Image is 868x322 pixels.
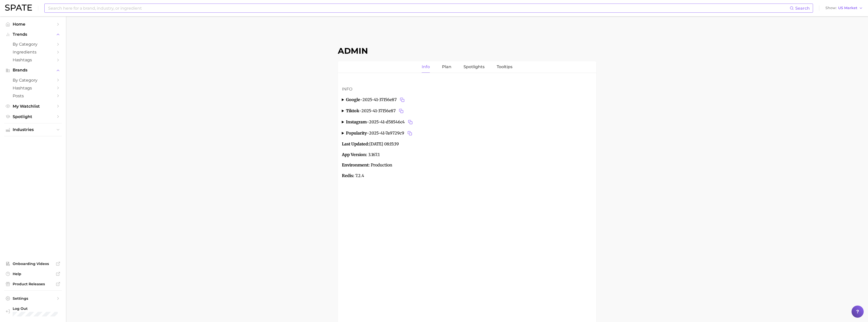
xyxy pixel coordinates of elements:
span: Brands [13,68,53,72]
span: Settings [13,296,53,301]
span: - [367,130,369,136]
summary: instagram-2025-41-d58546c4Copy 2025-41-d58546c4 to clipboard [342,119,592,126]
span: Show [825,7,837,9]
a: Hashtags [4,84,62,92]
h1: Admin [338,46,596,56]
span: 2025-41-37156e87 [361,107,405,115]
h3: Info [342,86,592,92]
strong: Environment: [342,162,370,167]
a: Help [4,270,62,278]
span: US Market [838,7,857,9]
a: Home [4,20,62,28]
span: Spotlight [13,114,53,119]
button: Brands [4,66,62,74]
button: Copy 2025-41-d58546c4 to clipboard [407,119,414,126]
p: Production [342,162,592,168]
span: Posts [13,93,53,98]
summary: tiktok-2025-41-37156e87Copy 2025-41-37156e87 to clipboard [342,107,592,115]
span: Search [795,6,810,11]
strong: tiktok [346,108,359,113]
button: Copy 2025-41-37156e87 to clipboard [399,96,406,103]
span: by Category [13,78,53,83]
strong: google [346,97,360,102]
button: Industries [4,126,62,134]
span: Hashtags [13,58,53,62]
a: Plan [442,61,451,73]
span: Home [13,22,53,27]
span: by Category [13,42,53,47]
a: Ingredients [4,48,62,56]
a: Spotlight [4,113,62,121]
p: 7.2.4 [342,173,592,179]
a: Posts [4,92,62,100]
span: Industries [13,127,53,132]
p: [DATE] 08:15:39 [342,141,592,147]
a: Log out. Currently logged in with e-mail marwat@spate.nyc. [4,305,62,318]
strong: popularity [346,130,367,136]
button: Copy 2025-41-7a9729c9 to clipboard [406,130,413,137]
a: Settings [4,295,62,302]
strong: Last Updated: [342,141,369,146]
summary: popularity-2025-41-7a9729c9Copy 2025-41-7a9729c9 to clipboard [342,130,592,137]
span: My Watchlist [13,104,53,109]
a: Spotlights [464,61,485,73]
a: Product Releases [4,280,62,288]
strong: instagram [346,119,367,124]
span: Hashtags [13,86,53,90]
a: Hashtags [4,56,62,64]
a: Info [422,61,430,73]
span: 2025-41-37156e87 [362,96,406,103]
a: Tooltips [497,61,512,73]
button: Copy 2025-41-37156e87 to clipboard [398,107,405,115]
button: Trends [4,31,62,38]
a: by Category [4,76,62,84]
input: Search here for a brand, industry, or ingredient [48,4,790,12]
summary: google-2025-41-37156e87Copy 2025-41-37156e87 to clipboard [342,96,592,103]
a: My Watchlist [4,102,62,110]
span: - [359,108,361,113]
strong: Redis: [342,173,354,178]
span: Trends [13,32,53,37]
span: - [367,119,369,124]
span: Ingredients [13,50,53,54]
p: 3.167.1 [342,151,592,158]
span: Help [13,272,53,276]
a: by Category [4,40,62,48]
span: 2025-41-d58546c4 [369,119,414,126]
strong: App Version: [342,152,367,157]
span: Onboarding Videos [13,261,53,266]
span: 2025-41-7a9729c9 [369,130,413,137]
a: Onboarding Videos [4,260,62,268]
button: ShowUS Market [824,5,864,11]
img: SPATE [5,5,32,11]
span: Log Out [13,306,58,311]
span: - [360,97,362,102]
span: Product Releases [13,282,53,286]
